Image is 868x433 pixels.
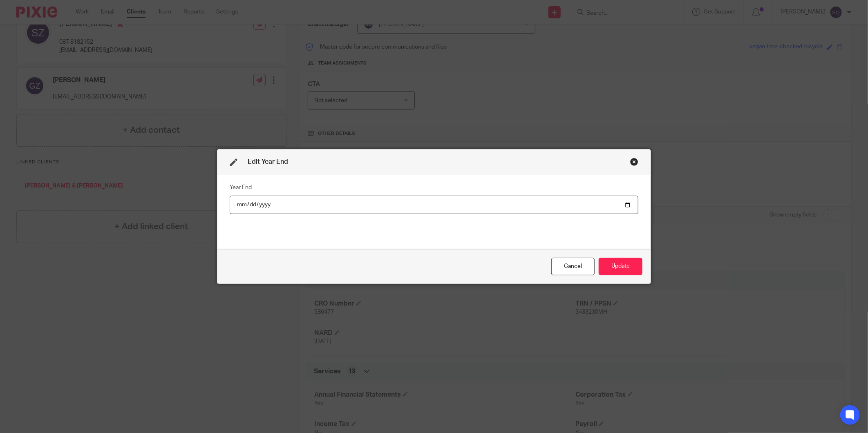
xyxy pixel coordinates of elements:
button: Update [599,258,642,275]
span: Edit Year End [248,158,288,165]
div: Close this dialog window [551,258,595,275]
label: Year End [230,183,252,192]
div: Close this dialog window [630,158,638,166]
input: YYYY-MM-DD [230,196,638,214]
